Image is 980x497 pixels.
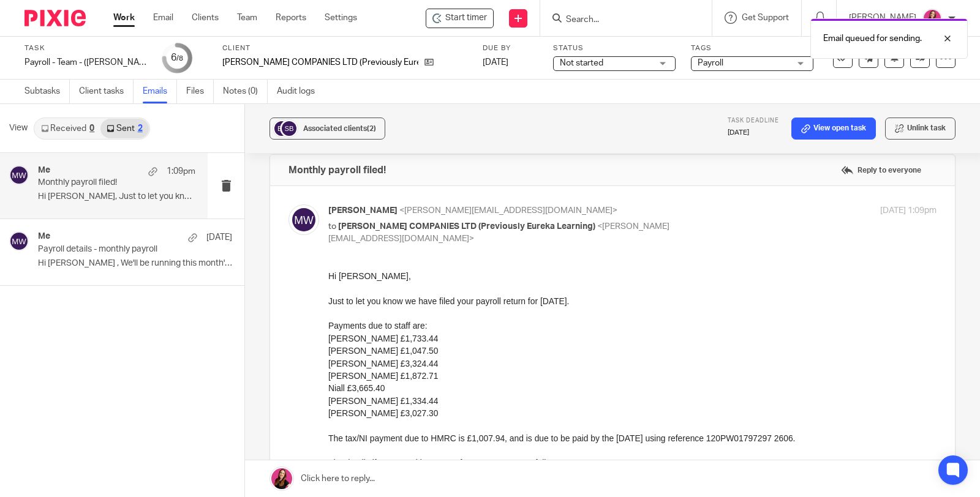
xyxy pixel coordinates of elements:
div: 2 [138,124,143,133]
span: <[PERSON_NAME][EMAIL_ADDRESS][DOMAIN_NAME]> [399,206,617,215]
img: svg%3E [9,231,29,251]
span: to [328,222,336,231]
p: Account Number - 12001039 [24,224,608,236]
div: Payroll - Team - (BOLAND COMPANIES LTD) [24,56,147,69]
p: 1:09pm [167,165,195,177]
p: Sort Code - 08 32 10 [24,212,608,224]
p: Email queued for sending. [823,32,922,45]
p: [PERSON_NAME] COMPANIES LTD (Previously Eureka Learning) [222,56,418,69]
img: svg%3E [288,204,319,235]
a: Team [237,12,257,24]
span: Not started [560,59,603,67]
p: [DATE] [728,128,779,138]
span: [PERSON_NAME] COMPANIES LTD (Previously Eureka Learning) [338,222,595,231]
a: Reports [276,12,306,24]
button: Associated clients(2) [269,118,385,140]
img: svg%3E [273,119,291,138]
label: Due by [483,43,538,53]
span: [PERSON_NAME] [328,206,398,215]
p: Payroll details - monthly payroll [38,244,194,255]
small: /8 [176,55,183,62]
h4: Monthly payroll filed! [288,164,386,176]
a: Audit logs [277,80,324,103]
a: Email [153,12,173,24]
img: svg%3E [280,119,298,138]
span: (2) [367,125,376,132]
p: Hi [PERSON_NAME] , We'll be running this month's... [38,258,232,269]
a: Client tasks [79,80,134,103]
a: Work [113,12,135,24]
p: Monthly payroll filed! [38,177,164,188]
a: Sent2 [100,119,148,138]
p: [DATE] [206,231,232,244]
span: Payroll [698,59,723,67]
div: 0 [89,124,94,133]
a: Clients [192,12,219,24]
label: Reply to everyone [838,161,924,179]
span: Associated clients [303,125,376,132]
button: Unlink task [885,118,956,140]
a: Subtasks [24,80,70,103]
a: View open task [791,118,876,140]
span: Task deadline [728,118,779,124]
img: 21.png [922,9,942,28]
h4: Me [38,165,50,176]
img: Pixie [24,10,86,26]
a: Emails [143,80,177,103]
label: Task [24,43,147,53]
h4: Me [38,231,50,242]
a: Received0 [35,119,100,138]
p: Hi [PERSON_NAME], Just to let you know we have... [38,192,195,202]
p: Account Name - HMRC Cumbernauld [24,200,608,212]
label: Client [222,43,467,53]
img: svg%3E [9,165,29,185]
span: View [9,122,28,135]
a: Files [186,80,214,103]
div: BOLAND COMPANIES LTD (Previously Eureka Learning) - Payroll - Team - (BOLAND COMPANIES LTD) [426,9,494,28]
a: [URL][DOMAIN_NAME][MEDICAL_DATA] [304,250,462,260]
span: [DATE] [483,58,508,67]
p: [DATE] 1:09pm [880,204,937,217]
div: 6 [171,51,183,65]
div: Payroll - Team - ([PERSON_NAME] COMPANIES LTD) [24,56,147,69]
span: Start timer [445,12,487,24]
a: Settings [325,12,357,24]
a: Notes (0) [223,80,268,103]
